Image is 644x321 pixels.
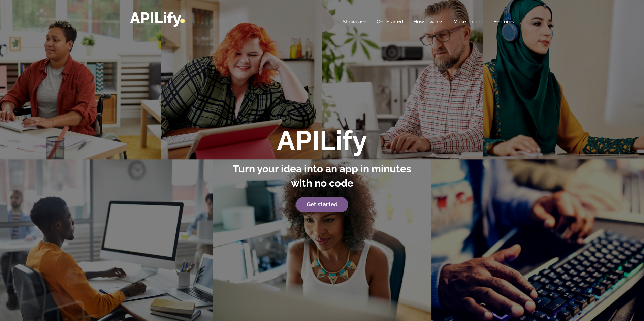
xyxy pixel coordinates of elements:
[343,18,366,25] a: Showcase
[233,163,411,189] strong: Turn your idea into an app in minutes with no code
[453,18,483,25] a: Make an app
[493,18,514,25] a: Features
[413,18,443,25] a: How it works
[130,9,185,27] a: APILify
[277,125,367,156] strong: APILify
[296,197,348,213] a: Get started
[377,18,403,25] a: Get Started
[307,201,338,208] strong: Get started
